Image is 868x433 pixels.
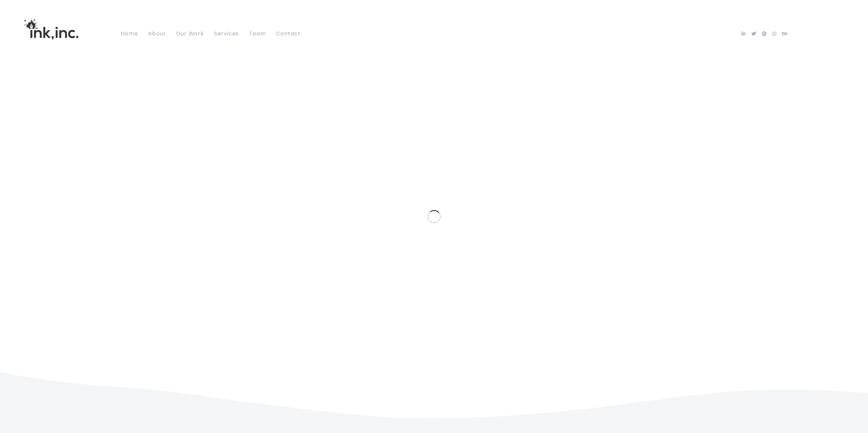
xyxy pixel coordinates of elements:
span: Services [214,30,239,37]
span: Get in Touch [805,30,842,37]
span: Home [121,30,138,37]
a: Get in Touch [796,25,851,43]
span: About [148,30,166,37]
img: Ink, Inc. | Marketing Agency [17,6,85,52]
span: Team [249,30,266,37]
span: Contact [276,30,300,37]
span: Our Work [176,30,204,37]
